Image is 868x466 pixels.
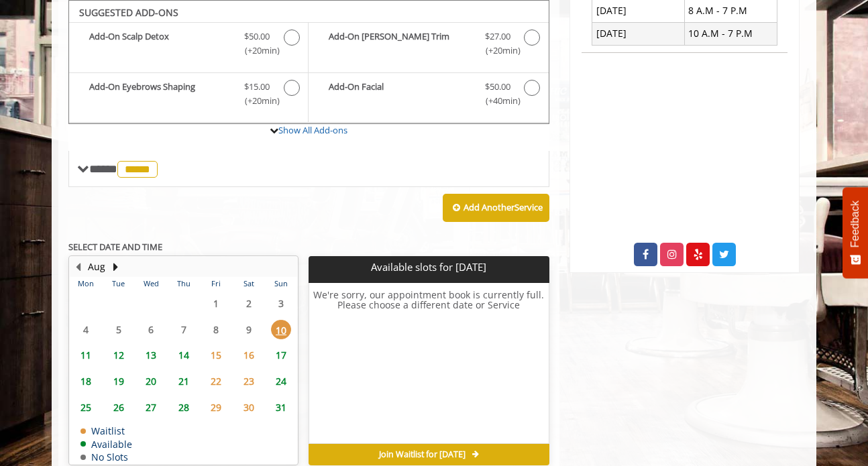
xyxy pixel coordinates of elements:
td: Select day31 [265,394,298,420]
span: 28 [174,398,194,417]
span: 26 [109,398,129,417]
span: 11 [76,345,96,365]
h6: We're sorry, our appointment book is currently full. Please choose a different date or Service [309,290,548,439]
th: Tue [102,277,134,290]
label: Add-On Scalp Detox [76,30,301,61]
span: 14 [174,345,194,365]
td: Select day17 [265,343,298,369]
label: Add-On Beard Trim [315,30,541,61]
b: Add-On Scalp Detox [89,30,231,58]
span: 15 [206,345,226,365]
b: SELECT DATE AND TIME [68,241,162,253]
th: Wed [135,277,167,290]
span: 31 [271,398,291,417]
td: 10 A.M - 7 P.M [684,22,777,45]
td: Select day30 [232,394,264,420]
span: $15.00 [244,80,270,94]
td: Select day21 [167,368,199,394]
td: Select day29 [200,394,232,420]
td: Select day18 [70,368,102,394]
span: (+40min ) [478,94,517,108]
td: Select day16 [232,343,264,369]
span: (+20min ) [237,44,277,58]
td: Select day28 [167,394,199,420]
b: SUGGESTED ADD-ONS [79,6,178,19]
span: Join Waitlist for [DATE] [379,449,466,460]
th: Sun [265,277,298,290]
td: [DATE] [592,22,685,45]
td: Select day19 [102,368,134,394]
span: 19 [109,371,129,391]
button: Aug [88,259,105,274]
span: 16 [239,345,259,365]
td: Select day13 [135,343,167,369]
p: Available slots for [DATE] [314,261,543,273]
b: Add-On Facial [329,80,471,108]
span: 23 [239,371,259,391]
b: Add-On Eyebrows Shaping [89,80,231,108]
button: Feedback - Show survey [843,187,868,278]
span: 27 [141,398,161,417]
span: 29 [206,398,226,417]
span: 12 [109,345,129,365]
span: $50.00 [244,30,270,44]
span: 10 [271,320,291,339]
th: Thu [167,277,199,290]
td: No Slots [80,452,132,462]
span: $27.00 [485,30,510,44]
span: Feedback [849,200,861,247]
td: Select day11 [70,343,102,369]
th: Mon [70,277,102,290]
span: $50.00 [485,80,510,94]
label: Add-On Facial [315,80,541,111]
th: Fri [200,277,232,290]
td: Select day14 [167,343,199,369]
button: Previous Month [72,259,83,274]
span: 17 [271,345,291,365]
b: Add-On [PERSON_NAME] Trim [329,30,471,58]
b: Add Another Service [464,201,543,213]
td: Available [80,439,132,449]
span: 21 [174,371,194,391]
span: 24 [271,371,291,391]
span: (+20min ) [478,44,517,58]
td: Select day10 [265,316,298,343]
a: Show All Add-ons [278,124,347,136]
td: Waitlist [80,426,132,436]
td: Select day26 [102,394,134,420]
label: Add-On Eyebrows Shaping [76,80,301,111]
td: Select day20 [135,368,167,394]
span: 22 [206,371,226,391]
td: Select day12 [102,343,134,369]
td: Select day24 [265,368,298,394]
span: 25 [76,398,96,417]
span: 20 [141,371,161,391]
td: Select day23 [232,368,264,394]
span: (+20min ) [237,94,277,108]
span: 18 [76,371,96,391]
td: Select day27 [135,394,167,420]
td: Select day15 [200,343,232,369]
button: Next Month [110,259,121,274]
button: Add AnotherService [443,194,549,222]
span: 30 [239,398,259,417]
span: 13 [141,345,161,365]
td: Select day25 [70,394,102,420]
td: Select day22 [200,368,232,394]
th: Sat [232,277,264,290]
